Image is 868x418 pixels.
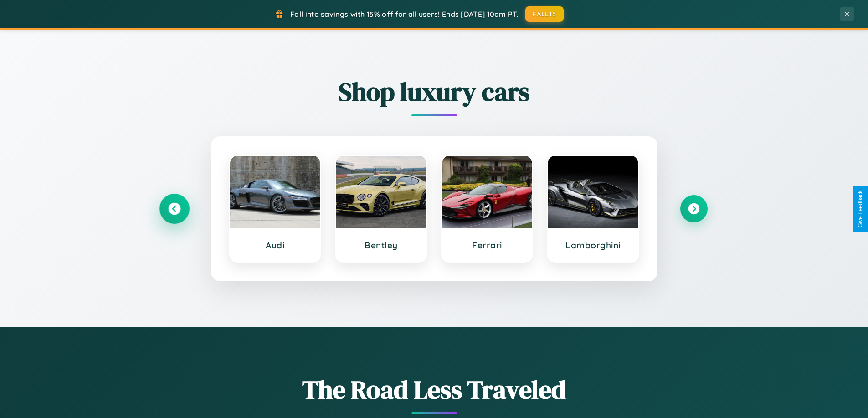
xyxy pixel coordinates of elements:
[161,372,708,407] h1: The Road Less Traveled
[290,10,519,19] span: Fall into savings with 15% off for all users! Ends [DATE] 10am PT.
[557,240,629,251] h3: Lamborghini
[345,240,417,251] h3: Bentley
[451,240,524,251] h3: Ferrari
[239,240,312,251] h3: Audi
[525,6,564,22] button: FALL15
[161,74,708,109] h2: Shop luxury cars
[857,191,863,227] div: Give Feedback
